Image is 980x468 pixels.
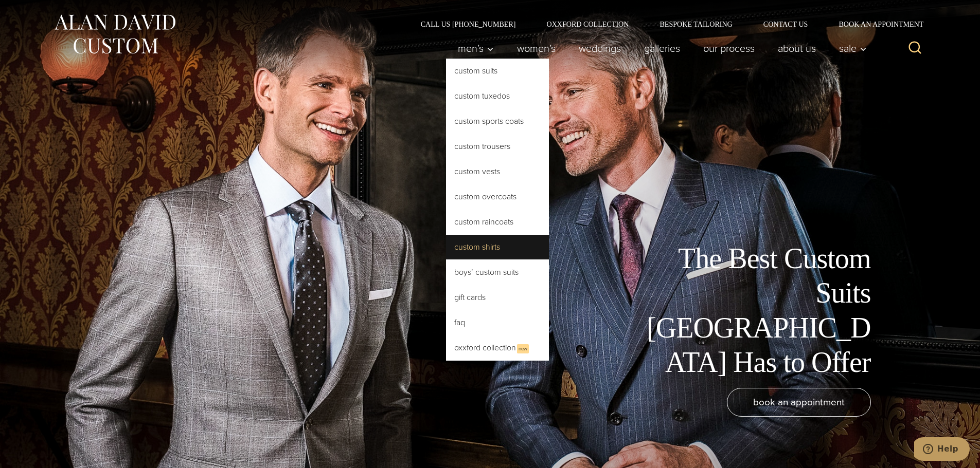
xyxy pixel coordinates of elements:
a: Custom Suits [446,59,549,83]
nav: Secondary Navigation [405,21,928,28]
a: Our Process [691,38,766,59]
a: Galleries [632,38,691,59]
h1: The Best Custom Suits [GEOGRAPHIC_DATA] Has to Offer [639,241,871,380]
button: Sale sub menu toggle [827,38,872,59]
a: Custom Trousers [446,134,549,159]
a: Custom Overcoats [446,184,549,209]
a: Custom Vests [446,159,549,184]
a: weddings [567,38,632,59]
a: Women’s [505,38,567,59]
button: View Search Form [903,36,928,61]
a: Call Us [PHONE_NUMBER] [405,21,531,28]
img: Alan David Custom [53,11,176,57]
a: Custom Shirts [446,235,549,259]
span: New [517,344,529,353]
a: Custom Tuxedos [446,84,549,108]
nav: Primary Navigation [446,38,872,59]
a: Bespoke Tailoring [644,21,747,28]
a: Oxxford CollectionNew [446,335,549,361]
iframe: Opens a widget where you can chat to one of our agents [914,437,970,463]
button: Child menu of Men’s [446,38,505,59]
a: Custom Sports Coats [446,109,549,134]
a: Custom Raincoats [446,210,549,234]
a: FAQ [446,310,549,335]
a: Book an Appointment [823,21,927,28]
a: Gift Cards [446,285,549,310]
a: Oxxford Collection [531,21,644,28]
a: book an appointment [727,388,871,417]
a: About Us [766,38,827,59]
span: book an appointment [753,395,845,409]
a: Boys’ Custom Suits [446,260,549,285]
a: Contact Us [748,21,824,28]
